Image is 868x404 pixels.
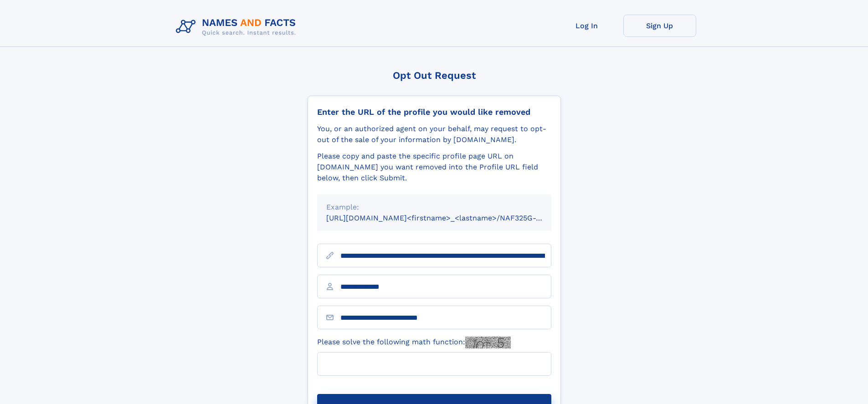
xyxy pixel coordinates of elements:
[317,337,511,348] label: Please solve the following math function:
[326,202,542,213] div: Example:
[623,15,696,37] a: Sign Up
[172,15,303,39] img: Logo Names and Facts
[308,70,561,81] div: Opt Out Request
[317,123,551,145] div: You, or an authorized agent on your behalf, may request to opt-out of the sale of your informatio...
[326,214,569,222] small: [URL][DOMAIN_NAME]<firstname>_<lastname>/NAF325G-xxxxxxxx
[317,151,551,184] div: Please copy and paste the specific profile page URL on [DOMAIN_NAME] you want removed into the Pr...
[317,107,551,117] div: Enter the URL of the profile you would like removed
[550,15,623,37] a: Log In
